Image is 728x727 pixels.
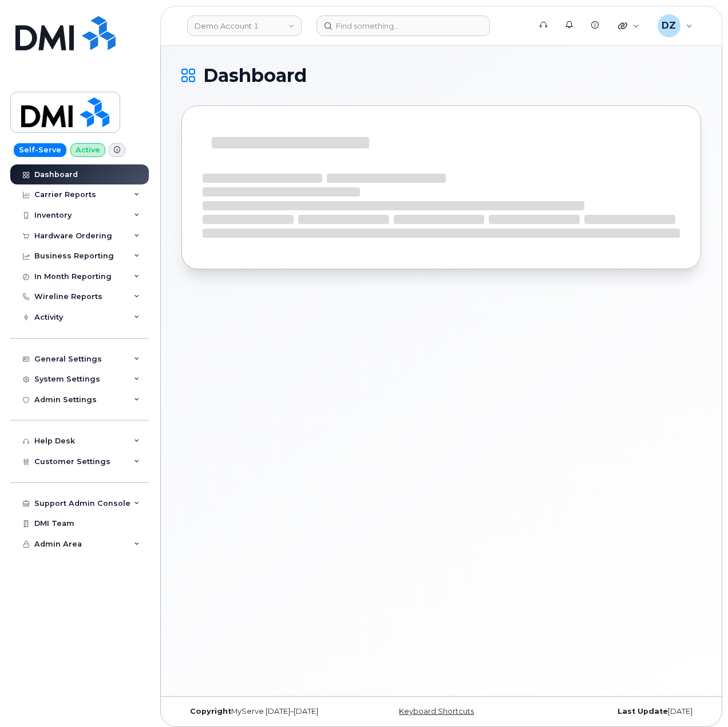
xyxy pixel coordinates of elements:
a: Keyboard Shortcuts [399,707,474,716]
strong: Copyright [190,707,231,716]
strong: Last Update [618,707,668,716]
span: Dashboard [203,67,307,84]
div: MyServe [DATE]–[DATE] [181,707,355,716]
div: [DATE] [528,707,701,716]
